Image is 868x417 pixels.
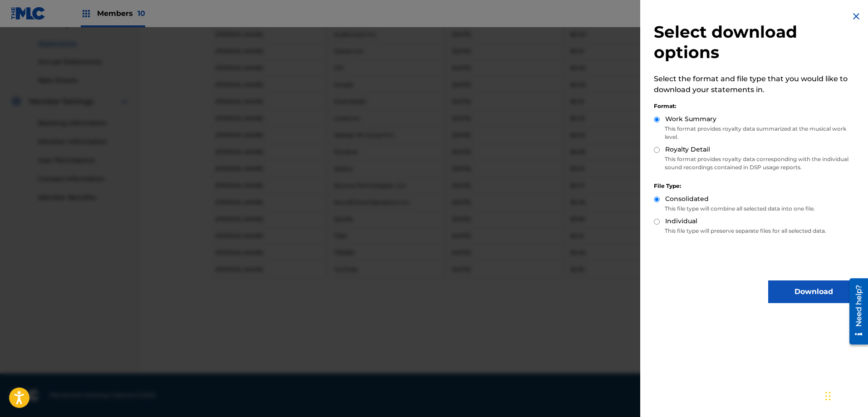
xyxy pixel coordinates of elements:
button: Download [768,280,859,303]
p: This file type will combine all selected data into one file. [654,205,859,213]
p: This format provides royalty data corresponding with the individual sound recordings contained in... [654,155,859,172]
div: Drag [825,383,831,410]
p: Select the format and file type that you would like to download your statements in. [654,74,859,95]
label: Consolidated [665,194,709,204]
span: Members [97,8,145,19]
label: Work Summary [665,114,716,124]
span: 10 [137,9,145,18]
img: MLC Logo [11,7,46,20]
h2: Select download options [654,22,859,63]
img: Top Rightsholders [81,8,92,19]
iframe: Resource Center [843,275,868,348]
p: This format provides royalty data summarized at the musical work level. [654,125,859,141]
iframe: Chat Widget [823,373,868,417]
div: Format: [654,102,859,110]
label: Royalty Detail [665,145,710,154]
p: This file type will preserve separate files for all selected data. [654,227,859,235]
label: Individual [665,216,697,226]
div: File Type: [654,182,859,190]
